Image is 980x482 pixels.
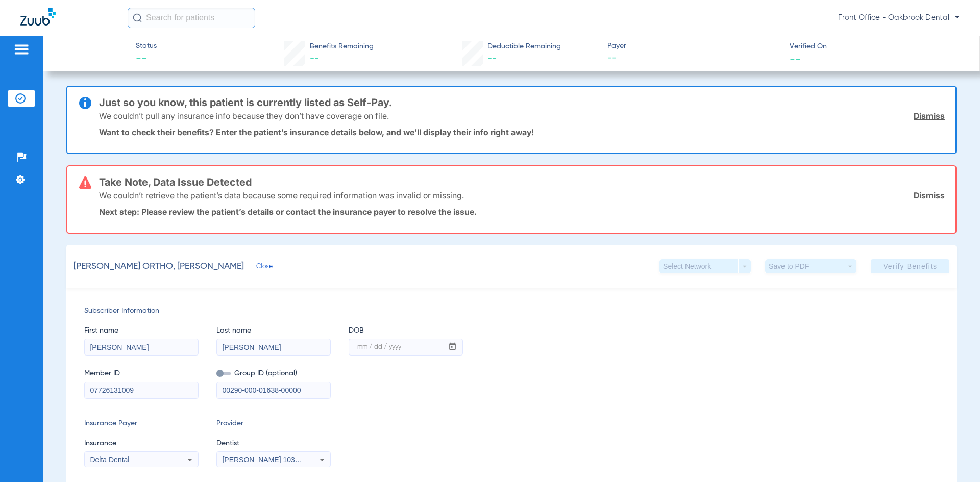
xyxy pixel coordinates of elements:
span: Subscriber Information [84,306,939,316]
span: Deductible Remaining [487,41,561,52]
button: Open calendar [443,339,462,356]
iframe: Chat Widget [929,433,980,482]
span: First name [84,325,199,336]
span: [PERSON_NAME] ORTHO, [PERSON_NAME] [73,260,244,273]
span: Insurance [84,438,199,449]
span: -- [790,53,801,64]
mat-label: mm / dd / yyyy [357,344,401,350]
span: Insurance Payer [84,418,199,429]
a: Dismiss [914,111,945,121]
span: Status [136,41,157,52]
span: Last name [216,325,331,336]
span: Dentist [216,438,331,449]
span: Provider [216,418,331,429]
p: Want to check their benefits? Enter the patient’s insurance details below, and we’ll display thei... [99,127,945,137]
span: Front Office - Oakbrook Dental [838,13,960,23]
img: Zuub Logo [20,8,56,26]
img: Search Icon [133,13,142,22]
img: hamburger-icon [13,43,30,56]
span: [PERSON_NAME] 1033601695 [222,455,323,464]
span: Group ID (optional) [216,368,331,379]
span: Close [256,263,265,272]
span: Benefits Remaining [310,41,374,52]
span: -- [310,54,319,63]
img: info-icon [79,97,91,109]
h3: Take Note, Data Issue Detected [99,177,945,187]
span: DOB [349,325,463,336]
input: Search for patients [128,8,255,28]
span: Delta Dental [90,455,129,464]
p: We couldn’t retrieve the patient’s data because some required information was invalid or missing. [99,190,464,200]
span: Member ID [84,368,199,379]
img: error-icon [79,176,91,189]
span: -- [487,54,497,63]
h3: Just so you know, this patient is currently listed as Self-Pay. [99,97,945,108]
a: Dismiss [914,190,945,200]
p: Next step: Please review the patient’s details or contact the insurance payer to resolve the issue. [99,207,945,217]
span: -- [607,52,781,65]
span: Verified On [790,41,963,52]
span: -- [136,52,157,66]
p: We couldn’t pull any insurance info because they don’t have coverage on file. [99,111,389,121]
span: Payer [607,41,781,52]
